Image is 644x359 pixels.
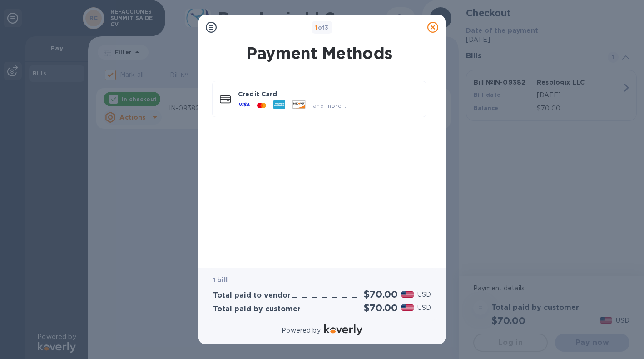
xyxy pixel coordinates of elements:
[213,305,301,314] h3: Total paid by customer
[313,102,346,109] span: and more...
[282,326,320,335] p: Powered by
[324,324,362,335] img: Logo
[364,302,398,314] h2: $70.00
[401,304,414,311] img: USD
[315,24,317,31] span: 1
[213,291,291,300] h3: Total paid to vendor
[238,90,419,99] p: Credit Card
[364,289,398,300] h2: $70.00
[417,290,431,299] p: USD
[213,276,228,284] b: 1 bill
[417,303,431,313] p: USD
[315,24,329,31] b: of 3
[401,291,414,298] img: USD
[210,44,428,63] h1: Payment Methods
